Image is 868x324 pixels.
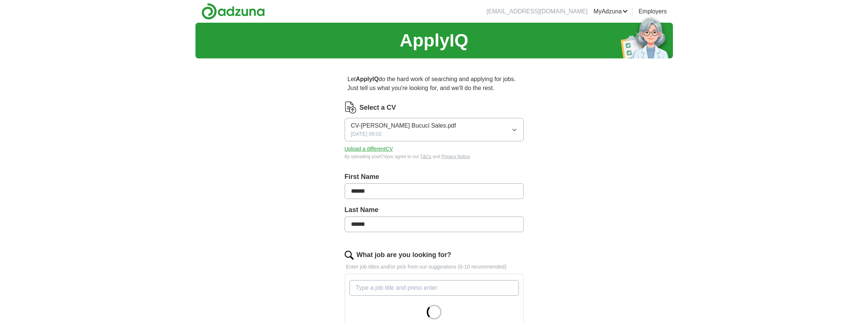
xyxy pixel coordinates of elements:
[345,153,524,160] div: By uploading your CV you agree to our and .
[351,130,382,138] span: [DATE] 09:02
[345,263,524,271] p: Enter job titles and/or pick from our suggestions (6-10 recommended)
[345,172,524,182] label: First Name
[420,154,431,159] a: T&Cs
[345,72,524,96] p: Let do the hard work of searching and applying for jobs. Just tell us what you're looking for, an...
[201,3,265,20] img: Adzuna logo
[345,102,357,113] img: CV Icon
[486,7,587,16] li: [EMAIL_ADDRESS][DOMAIN_NAME]
[593,7,628,16] a: MyAdzuna
[345,145,393,153] button: Upload a differentCV
[399,27,468,54] h1: ApplyIQ
[345,118,524,141] button: CV-[PERSON_NAME] Bucuci Sales.pdf[DATE] 09:02
[345,251,354,260] img: search.png
[345,205,524,215] label: Last Name
[639,7,667,16] a: Employers
[356,76,379,82] strong: ApplyIQ
[360,103,396,113] label: Select a CV
[441,154,470,159] a: Privacy Notice
[351,121,456,130] span: CV-[PERSON_NAME] Bucuci Sales.pdf
[350,280,519,296] input: Type a job title and press enter
[357,250,451,260] label: What job are you looking for?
